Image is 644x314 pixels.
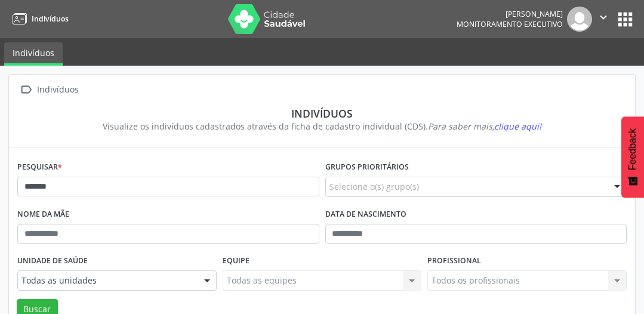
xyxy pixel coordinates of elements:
[35,81,81,98] div: Indivíduos
[17,81,81,98] a:  Indivíduos
[457,9,563,19] div: [PERSON_NAME]
[428,121,541,132] i: Para saber mais,
[17,252,88,270] label: Unidade de saúde
[17,205,69,224] label: Nome da mãe
[21,275,192,287] span: Todas as unidades
[329,180,419,193] span: Selecione o(s) grupo(s)
[567,7,592,32] img: img
[621,116,644,198] button: Feedback - Mostrar pesquisa
[325,205,406,224] label: Data de nascimento
[223,252,249,270] label: Equipe
[494,121,541,132] span: clique aqui!
[457,19,563,29] span: Monitoramento Executivo
[26,107,618,120] div: Indivíduos
[615,9,636,30] button: apps
[325,158,409,177] label: Grupos prioritários
[17,81,35,98] i: 
[17,158,62,177] label: Pesquisar
[32,14,69,24] span: Indivíduos
[627,128,638,170] span: Feedback
[26,120,618,133] div: Visualize os indivíduos cadastrados através da ficha de cadastro individual (CDS).
[8,9,69,29] a: Indivíduos
[427,252,481,270] label: Profissional
[4,42,63,66] a: Indivíduos
[597,11,610,24] i: 
[592,7,615,32] button: 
